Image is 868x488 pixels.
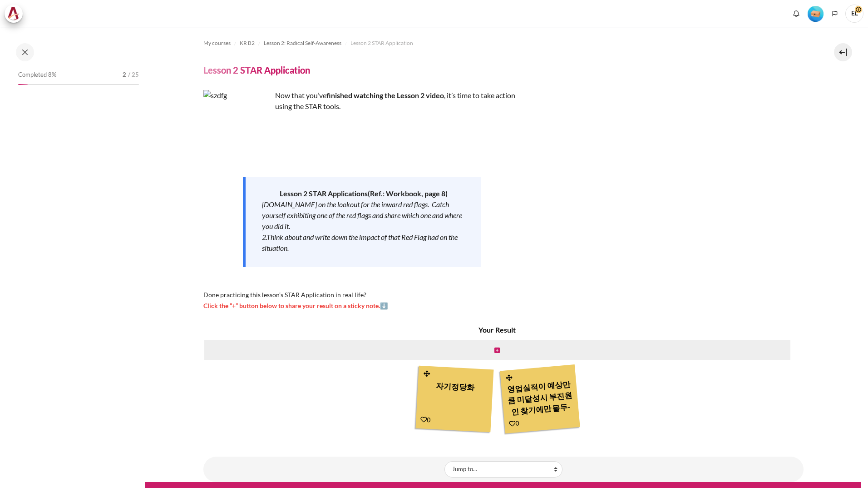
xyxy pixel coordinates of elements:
img: Level #1 [808,6,824,22]
strong: finished watching the Lesson 2 video [326,91,444,100]
strong: s [365,189,448,198]
strong: Lesson 2 STAR Application [280,189,365,198]
a: Lesson 2 STAR Application [350,38,413,49]
div: 자기정당화 [421,377,488,418]
i: Drag and drop this note [505,374,513,381]
i: Add a Like [509,420,516,427]
a: Architeck Architeck [5,5,27,23]
img: szdfg [203,90,271,158]
div: 0 [508,418,519,428]
a: Level #1 [804,5,827,22]
a: My courses [203,38,231,49]
h4: Lesson 2 STAR Application [203,64,310,76]
span: KR B2 [240,39,255,47]
span: Lesson 2 STAR Application [350,39,413,47]
em: [DOMAIN_NAME] on the lookout for the inward red flags. Catch yourself exhibiting one of the red f... [262,200,462,230]
div: 영업실적이 예상만큼 미달성시 부진원인 찾기에만 몰두-새로운 매출창출을위한 방법모색,,팀빌딩을통한 공동목표달성의지 제고하는것으로 의식변환 변환. [505,376,574,419]
button: Languages [828,7,842,20]
a: Lesson 2: Radical Self-Awareness [264,38,341,49]
div: 0 [420,414,431,424]
section: Content [145,27,861,482]
a: User menu [845,5,863,23]
div: 8% [18,84,28,85]
em: 2.Think about and write down the impact of that Red Flag had on the situation. [262,233,458,252]
span: (Ref.: Workbook, page 8) [368,189,448,198]
span: 2 [123,70,126,80]
div: Show notification window with no new notifications [789,7,803,20]
span: / 25 [128,70,139,80]
i: Add a Like [420,416,427,423]
span: EL [845,5,863,23]
p: Now that you’ve , it’s time to take action using the STAR tools. [203,90,521,112]
i: Drag and drop this note [423,370,431,377]
span: Completed 8% [18,70,56,80]
img: Architeck [7,7,20,20]
i: Create new note in this column [494,347,500,354]
div: Level #1 [808,5,824,22]
span: Lesson 2: Radical Self-Awareness [264,39,341,47]
h4: Your Result [203,324,792,335]
span: Click the “+” button below to share your result on a sticky note.⬇️ [203,302,388,309]
a: KR B2 [240,38,255,49]
span: Done practicing this lesson’s STAR Application in real life? [203,291,366,299]
nav: Navigation bar [203,36,804,50]
span: My courses [203,39,231,47]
